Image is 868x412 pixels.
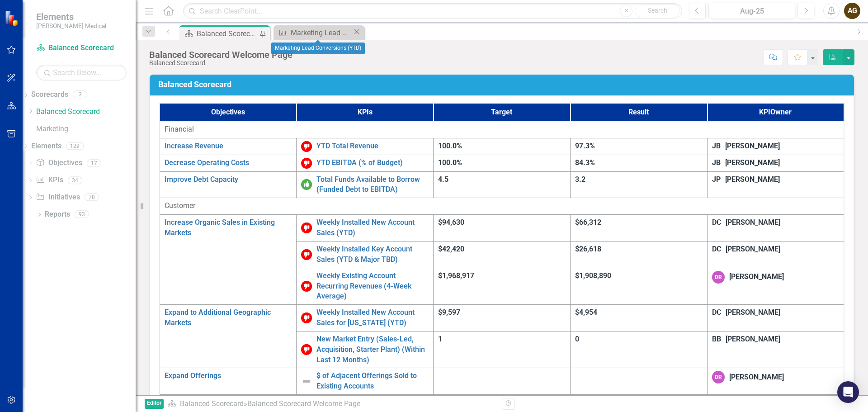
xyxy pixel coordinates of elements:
[73,91,87,99] div: 3
[36,192,80,203] a: Initiatives
[165,124,839,135] span: Financial
[438,271,474,280] span: $1,968,917
[297,368,434,395] td: Double-Click to Edit Right Click for Context Menu
[160,121,844,138] td: Double-Click to Edit
[301,223,312,233] img: Below Target
[712,6,792,17] div: Aug-25
[158,80,849,89] h3: Balanced Scorecard
[66,142,84,150] div: 129
[712,371,725,384] div: DR
[180,399,244,408] a: Balanced Scorecard
[316,218,429,238] a: Weekly Installed New Account Sales (YTD)
[301,281,312,292] img: Below Target
[726,308,780,318] div: [PERSON_NAME]
[145,399,164,409] span: Editor
[36,175,63,185] a: KPIs
[165,141,292,152] a: Increase Revenue
[301,249,312,260] img: Below Target
[160,368,297,395] td: Double-Click to Edit Right Click for Context Menu
[247,399,360,408] div: Balanced Scorecard Welcome Page
[707,215,844,242] td: Double-Click to Edit
[575,308,597,317] span: $4,954
[149,50,292,60] div: Balanced Scorecard Welcome Page
[36,22,106,29] small: [PERSON_NAME] Medical
[712,271,725,284] div: DR
[712,175,721,185] div: JP
[301,344,312,355] img: Below Target
[316,244,429,265] a: Weekly Installed Key Account Sales (YTD & Major TBD)
[297,215,434,242] td: Double-Click to Edit Right Click for Context Menu
[575,142,595,150] span: 97.3%
[160,198,844,215] td: Double-Click to Edit
[726,334,780,345] div: [PERSON_NAME]
[160,171,297,198] td: Double-Click to Edit Right Click for Context Menu
[438,175,448,184] span: 4.5
[707,242,844,268] td: Double-Click to Edit
[726,244,780,255] div: [PERSON_NAME]
[165,218,292,238] a: Increase Organic Sales in Existing Markets
[297,331,434,368] td: Double-Click to Edit Right Click for Context Menu
[301,376,312,387] img: Not Defined
[316,158,429,168] a: YTD EBITDA (% of Budget)
[297,138,434,155] td: Double-Click to Edit Right Click for Context Menu
[68,176,82,184] div: 34
[297,155,434,171] td: Double-Click to Edit Right Click for Context Menu
[712,218,721,228] div: DC
[438,245,464,253] span: $42,420
[712,244,721,255] div: DC
[167,399,495,409] div: »
[575,335,579,343] span: 0
[85,194,99,201] div: 78
[160,305,297,368] td: Double-Click to Edit Right Click for Context Menu
[316,308,429,328] a: Weekly Installed New Account Sales for [US_STATE] (YTD)
[707,305,844,331] td: Double-Click to Edit
[36,124,136,134] a: Marketing
[837,381,859,403] div: Open Intercom Messenger
[271,43,365,54] div: Marketing Lead Conversions (YTD)
[707,331,844,368] td: Double-Click to Edit
[712,141,721,152] div: JB
[75,211,89,218] div: 93
[712,308,721,318] div: DC
[31,90,68,100] a: Scorecards
[165,158,292,168] a: Decrease Operating Costs
[301,141,312,152] img: Below Target
[183,3,682,19] input: Search ClearPoint...
[712,334,721,345] div: BB
[635,5,680,17] button: Search
[648,7,667,14] span: Search
[707,368,844,395] td: Double-Click to Edit
[316,175,429,195] a: Total Funds Available to Borrow (Funded Debt to EBITDA)
[438,142,462,150] span: 100.0%
[316,271,429,302] a: Weekly Existing Account Recurring Revenues (4-Week Average)
[301,158,312,169] img: Below Target
[708,3,795,19] button: Aug-25
[291,27,353,38] div: Marketing Lead Conversions (YTD)
[36,107,136,117] a: Balanced Scorecard
[707,171,844,198] td: Double-Click to Edit
[197,28,259,39] div: Balanced Scorecard Welcome Page
[575,218,601,227] span: $66,312
[297,242,434,268] td: Double-Click to Edit Right Click for Context Menu
[729,372,784,383] div: [PERSON_NAME]
[844,3,860,19] button: AG
[36,65,127,81] input: Search Below...
[575,271,611,280] span: $1,908,890
[276,27,353,38] a: Marketing Lead Conversions (YTD)
[438,218,464,227] span: $94,630
[87,159,101,167] div: 17
[438,335,442,343] span: 1
[36,158,82,168] a: Objectives
[301,313,312,323] img: Below Target
[45,209,70,220] a: Reports
[160,215,297,305] td: Double-Click to Edit Right Click for Context Menu
[438,308,460,317] span: $9,597
[707,268,844,305] td: Double-Click to Edit
[316,141,429,152] a: YTD Total Revenue
[316,371,429,392] a: $ of Adjacent Offerings Sold to Existing Accounts
[712,158,721,168] div: JB
[160,138,297,155] td: Double-Click to Edit Right Click for Context Menu
[36,11,106,22] span: Elements
[726,218,780,228] div: [PERSON_NAME]
[165,201,839,211] span: Customer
